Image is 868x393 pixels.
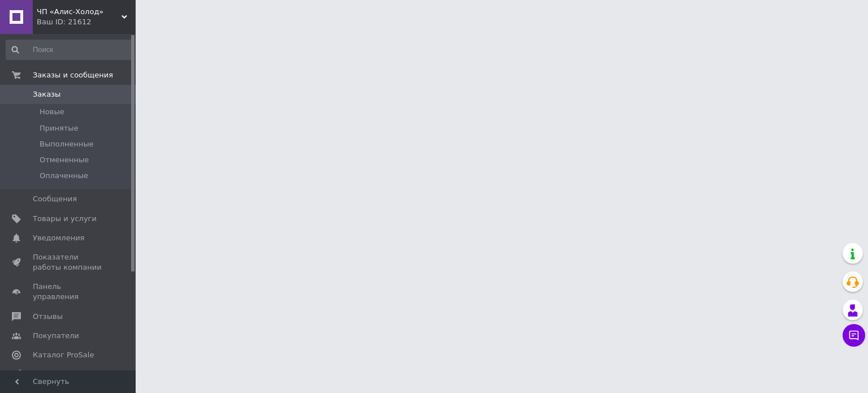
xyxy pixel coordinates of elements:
span: Отмененные [40,155,89,165]
span: Сообщения [33,194,77,204]
span: Уведомления [33,233,84,243]
span: Покупатели [33,331,79,341]
span: Аналитика [33,369,75,379]
span: Товары и услуги [33,214,97,224]
div: Ваш ID: 21612 [37,17,136,27]
span: Заказы [33,89,60,100]
span: Отзывы [33,312,63,322]
span: Новые [40,107,64,117]
span: Показатели работы компании [33,252,105,273]
input: Поиск [6,40,133,60]
button: Чат с покупателем [843,324,865,347]
span: Каталог ProSale [33,350,94,360]
span: Выполненные [40,139,94,149]
span: Оплаченные [40,171,88,181]
span: Принятые [40,123,79,133]
span: Заказы и сообщения [33,70,113,80]
span: Панель управления [33,282,105,302]
span: ЧП «Алис-Холод» [37,7,121,17]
